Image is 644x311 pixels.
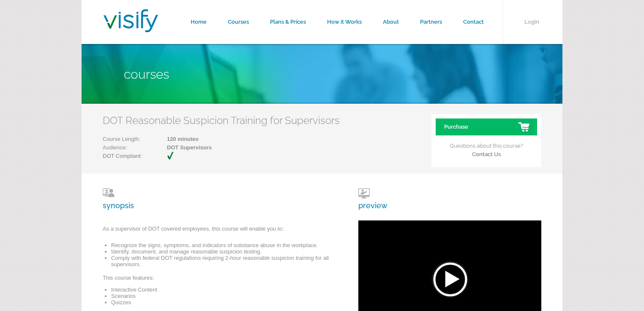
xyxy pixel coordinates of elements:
span: DOT Supervisors [140,143,212,152]
li: Comply with federal DOT regulations requiring 2-hour reasonable suspicion training for all superv... [111,255,331,267]
a: Visify Training [104,22,158,35]
li: Quizzes [111,299,331,305]
p: Course Length: [103,135,212,143]
li: Interactive Content [111,286,331,293]
span: 120 minutes [140,135,212,143]
span: Courses [124,67,169,82]
a: Purchase [436,118,537,135]
p: Questions about this course? [436,135,537,159]
p: This course features: [103,274,331,286]
h3: preview [358,188,387,210]
a: Contact Us [472,151,501,157]
p: DOT Compliant: [103,152,183,160]
p: As a supervisor of DOT covered employees, this course will enable you to: [103,225,331,237]
li: Scenarios [111,293,331,299]
li: Recognize the signs, symptoms, and indicators of substance abuse in the workplace. [111,242,331,248]
h3: synopsis [103,188,331,210]
img: Visify Training [104,9,158,32]
li: Identify, document, and manage reasonable suspicion testing. [111,248,331,255]
h2: DOT Reasonable Suspicion Training for Supervisors [103,114,340,127]
p: Audience: [103,143,212,152]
